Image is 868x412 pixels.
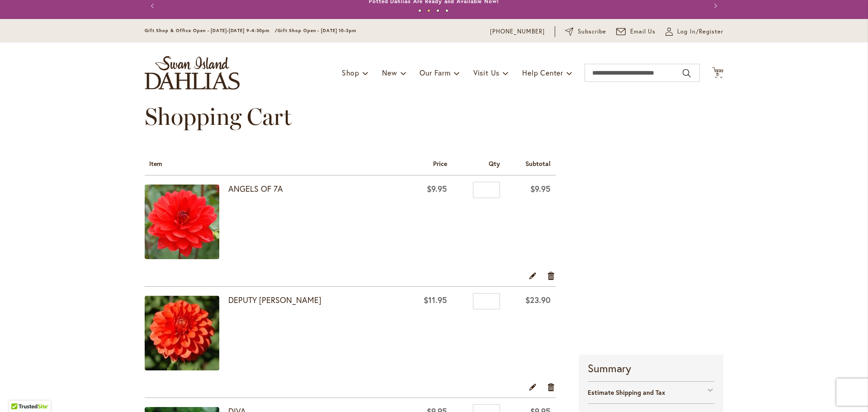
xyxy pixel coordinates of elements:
[342,68,359,77] span: Shop
[145,28,278,33] span: Gift Shop & Office Open - [DATE]-[DATE] 9-4:30pm /
[278,28,356,33] span: Gift Shop Open - [DATE] 10-3pm
[427,183,447,194] span: $9.95
[473,68,500,77] span: Visit Us
[712,67,723,79] button: 5
[7,380,32,405] iframe: Launch Accessibility Center
[525,159,551,168] span: Subtotal
[427,9,430,12] button: 2 of 4
[424,294,447,305] span: $11.95
[145,102,292,131] span: Shopping Cart
[522,68,563,77] span: Help Center
[565,27,606,36] a: Subscribe
[525,294,551,305] span: $23.90
[445,9,448,12] button: 4 of 4
[489,159,500,168] span: Qty
[490,27,545,36] a: [PHONE_NUMBER]
[530,183,551,194] span: $9.95
[716,71,719,77] span: 5
[578,27,606,36] span: Subscribe
[616,27,656,36] a: Email Us
[677,27,723,36] span: Log In/Register
[630,27,656,36] span: Email Us
[588,360,714,376] strong: Summary
[145,296,228,373] a: DEPUTY BOB
[145,296,219,370] img: DEPUTY BOB
[145,185,219,259] img: ANGELS OF 7A
[145,56,240,90] a: store logo
[436,9,439,12] button: 3 of 4
[420,68,450,77] span: Our Farm
[418,9,421,12] button: 1 of 4
[665,27,723,36] a: Log In/Register
[149,159,162,168] span: Item
[145,185,228,261] a: ANGELS OF 7A
[382,68,397,77] span: New
[228,294,321,305] a: DEPUTY [PERSON_NAME]
[228,183,283,194] a: ANGELS OF 7A
[588,388,665,397] strong: Estimate Shipping and Tax
[433,159,447,168] span: Price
